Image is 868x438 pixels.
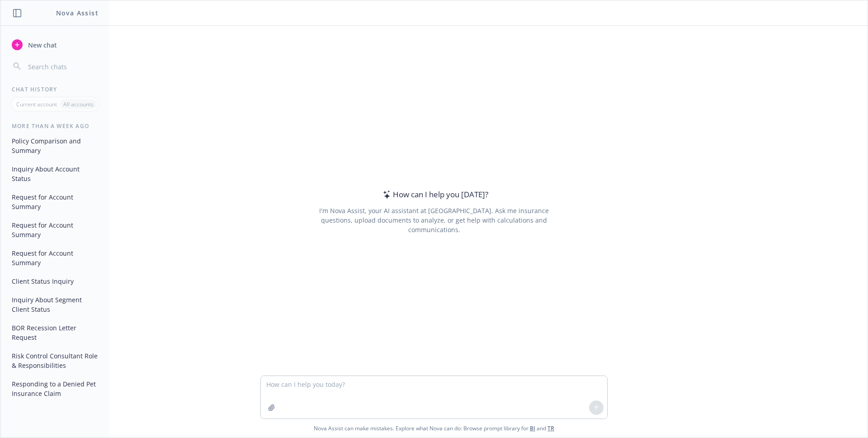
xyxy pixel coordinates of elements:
h1: Nova Assist [56,8,99,18]
button: Request for Account Summary [8,190,102,214]
button: Request for Account Summary [8,218,102,242]
div: I'm Nova Assist, your AI assistant at [GEOGRAPHIC_DATA]. Ask me insurance questions, upload docum... [307,206,561,234]
a: BI [530,424,535,432]
span: New chat [26,40,57,50]
input: Search chats [26,60,98,73]
button: Request for Account Summary [8,246,102,270]
button: New chat [8,37,102,53]
button: Responding to a Denied Pet Insurance Claim [8,376,102,401]
button: BOR Recession Letter Request [8,320,102,345]
p: Current account [16,100,57,108]
button: Client Status Inquiry [8,274,102,289]
button: Inquiry About Account Status [8,162,102,186]
button: Policy Comparison and Summary [8,133,102,158]
div: More than a week ago [1,122,109,130]
p: All accounts [63,100,94,108]
div: Chat History [1,86,109,93]
button: Risk Control Consultant Role & Responsibilities [8,348,102,373]
div: How can I help you [DATE]? [380,189,488,200]
span: Nova Assist can make mistakes. Explore what Nova can do: Browse prompt library for and [4,419,864,438]
button: Inquiry About Segment Client Status [8,292,102,317]
a: TR [547,424,554,432]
